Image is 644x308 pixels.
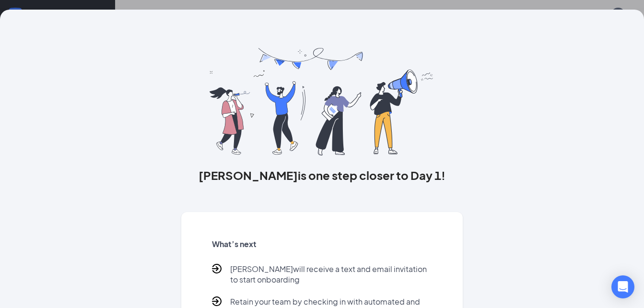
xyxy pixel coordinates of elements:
img: you are all set [210,48,434,155]
h5: What’s next [212,239,432,249]
div: Open Intercom Messenger [611,275,634,298]
p: [PERSON_NAME] will receive a text and email invitation to start onboarding [230,264,432,285]
h3: [PERSON_NAME] is one step closer to Day 1! [181,167,463,183]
